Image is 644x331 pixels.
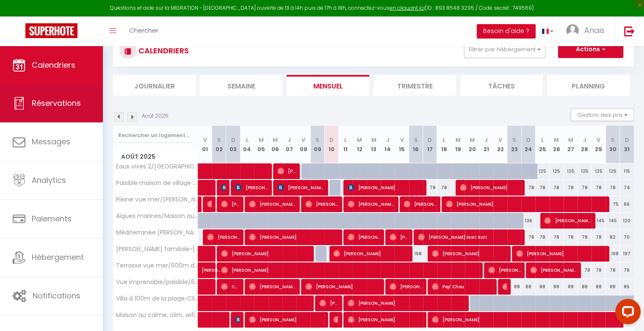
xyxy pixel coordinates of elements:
[605,279,619,295] div: 88
[591,163,605,179] div: 125
[115,295,199,302] span: Villa à 100m de la plage~Clim~Spa~Jardin~Parking
[296,126,310,163] th: 08
[521,180,535,196] div: 78
[620,213,634,229] div: 120
[605,229,619,245] div: 82
[620,163,634,179] div: 115
[113,75,196,96] li: Journalier
[348,179,422,196] span: [PERSON_NAME]
[566,24,579,37] img: ...
[605,180,619,196] div: 78
[113,151,198,163] span: Août 2025
[530,262,577,278] span: [PERSON_NAME]
[404,196,436,212] span: [PERSON_NAME]
[390,279,422,295] span: [PERSON_NAME]
[409,126,423,163] th: 16
[550,180,564,196] div: 78
[259,136,264,144] abbr: M
[32,136,70,147] span: Messages
[521,126,535,163] th: 24
[550,163,564,179] div: 125
[521,229,535,245] div: 78
[423,126,437,163] th: 17
[564,279,578,295] div: 88
[544,212,591,229] span: [PERSON_NAME]
[554,136,559,144] abbr: M
[198,126,212,163] th: 01
[578,279,591,295] div: 88
[390,4,425,11] a: en cliquant ici
[240,126,254,163] th: 04
[226,126,240,163] th: 03
[115,196,199,203] span: Pleine vue mer/[PERSON_NAME]/Bel appartement proche plage
[348,229,380,245] span: [PERSON_NAME]
[578,229,591,245] div: 78
[115,279,199,285] span: Vue imprenable/paisible/600m de la plage/parking
[200,75,282,96] li: Semaine
[115,229,199,236] span: Méditerranée [PERSON_NAME]/Appartement climatisé, vue imprenable et parking
[560,17,615,46] a: ... Anais
[246,136,249,144] abbr: L
[203,136,207,144] abbr: V
[550,229,564,245] div: 78
[516,245,605,262] span: [PERSON_NAME]
[620,246,634,262] div: 197
[277,179,324,196] span: [PERSON_NAME]
[578,262,591,278] div: 78
[535,163,549,179] div: 125
[310,126,324,163] th: 09
[625,136,629,144] abbr: D
[620,196,634,212] div: 66
[460,75,543,96] li: Tâches
[605,262,619,278] div: 78
[611,136,614,144] abbr: S
[115,213,199,219] span: Aigues marines/Maison au calme~clim~parking~6min à pied de la mer
[25,23,77,38] img: Super Booking
[32,175,66,185] span: Analytics
[535,279,549,295] div: 88
[597,136,600,144] abbr: V
[207,196,212,212] span: [PERSON_NAME]
[202,258,221,274] span: [PERSON_NAME]
[268,126,282,163] th: 06
[282,126,296,163] th: 07
[115,163,199,170] span: Eaux vives 2/[GEOGRAPHIC_DATA]/clim/piscine commune/plage à 850m
[315,136,319,144] abbr: S
[277,163,296,179] span: [PERSON_NAME]
[357,136,362,144] abbr: M
[217,136,221,144] abbr: S
[446,196,604,212] span: [PERSON_NAME]
[32,60,75,70] span: Calendriers
[591,229,605,245] div: 78
[460,179,520,196] span: [PERSON_NAME]
[414,136,418,144] abbr: S
[535,229,549,245] div: 78
[591,213,605,229] div: 145
[479,126,493,163] th: 21
[305,196,338,212] span: [PERSON_NAME]
[249,229,337,245] span: [PERSON_NAME]
[578,126,591,163] th: 28
[324,126,338,163] th: 10
[437,126,451,163] th: 18
[301,136,305,144] abbr: V
[521,279,535,295] div: 88
[198,262,212,279] a: [PERSON_NAME]
[465,126,479,163] th: 20
[502,279,507,295] span: [PERSON_NAME]
[418,229,520,245] span: [PERSON_NAME] Nait Kait
[620,180,634,196] div: 74
[235,179,268,196] span: [PERSON_NAME]
[432,245,506,262] span: [PERSON_NAME]
[507,279,521,295] div: 88
[400,136,404,144] abbr: V
[443,136,445,144] abbr: L
[624,26,635,36] img: logout
[591,180,605,196] div: 78
[249,312,323,328] span: [PERSON_NAME]
[348,295,464,311] span: [PERSON_NAME]
[521,213,535,229] div: 136
[235,312,240,328] span: [PERSON_NAME]
[564,180,578,196] div: 78
[564,126,578,163] th: 27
